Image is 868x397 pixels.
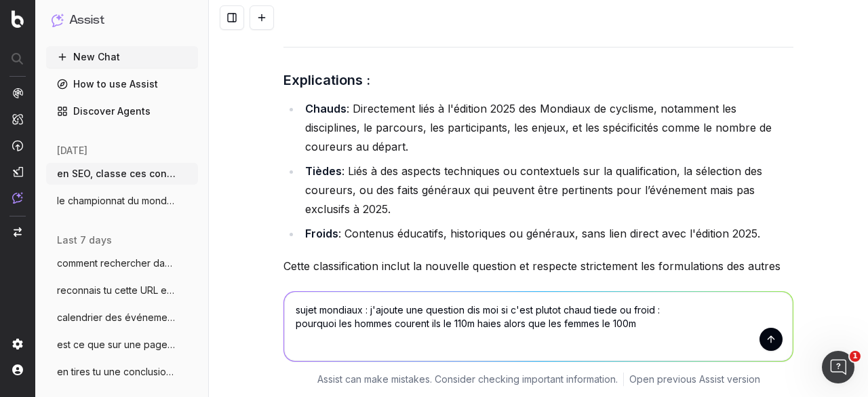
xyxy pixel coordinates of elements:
img: Activation [12,140,23,151]
li: : Directement liés à l'édition 2025 des Mondiaux de cyclisme, notamment les disciplines, le parco... [301,99,793,156]
textarea: sujet mondiaux : j'ajoute une question dis moi si c'est plutot chaud tiede ou froid : pourquoi le... [284,292,793,361]
span: est ce que sur une page on peut ajouter [57,338,176,352]
strong: Chauds [305,102,347,115]
span: en tires tu une conclusion ? page ID cli [57,365,176,379]
p: Cette classification inclut la nouvelle question et respecte strictement les formulations des aut... [283,257,793,295]
span: le championnat du monde masculin de vole [57,194,176,208]
a: Open previous Assist version [629,373,760,386]
button: en SEO, classe ces contenus en chaud fro [46,163,198,185]
img: Setting [12,339,23,349]
img: Analytics [12,88,23,98]
span: calendrier des événements du mois d'octo [57,311,176,324]
li: : Liés à des aspects techniques ou contextuels sur la qualification, la sélection des coureurs, o... [301,162,793,219]
a: Discover Agents [46,100,198,122]
button: comment rechercher dans botify des donné [46,252,198,274]
span: comment rechercher dans botify des donné [57,257,176,270]
li: : Contenus éducatifs, historiques ou généraux, sans lien direct avec l'édition 2025. [301,224,793,243]
img: Intelligence [12,113,23,125]
button: reconnais tu cette URL et le contenu htt [46,280,198,301]
a: How to use Assist [46,73,198,95]
button: Assist [52,11,193,30]
span: last 7 days [57,233,112,247]
p: Assist can make mistakes. Consider checking important information. [317,373,618,386]
img: Botify logo [12,10,24,28]
img: Switch project [14,227,22,237]
span: 1 [850,351,861,362]
button: calendrier des événements du mois d'octo [46,307,198,328]
span: en SEO, classe ces contenus en chaud fro [57,167,176,181]
h3: Explications : [283,69,793,91]
img: My account [12,364,23,375]
img: Assist [52,14,64,26]
span: [DATE] [57,144,87,157]
button: le championnat du monde masculin de vole [46,190,198,212]
button: en tires tu une conclusion ? page ID cli [46,361,198,383]
button: New Chat [46,46,198,68]
img: Assist [12,192,23,204]
strong: Froids [305,227,338,240]
img: Studio [12,166,23,177]
span: reconnais tu cette URL et le contenu htt [57,284,176,297]
strong: Tièdes [305,164,342,178]
h1: Assist [69,11,104,30]
button: est ce que sur une page on peut ajouter [46,334,198,356]
iframe: Intercom live chat [822,351,854,383]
